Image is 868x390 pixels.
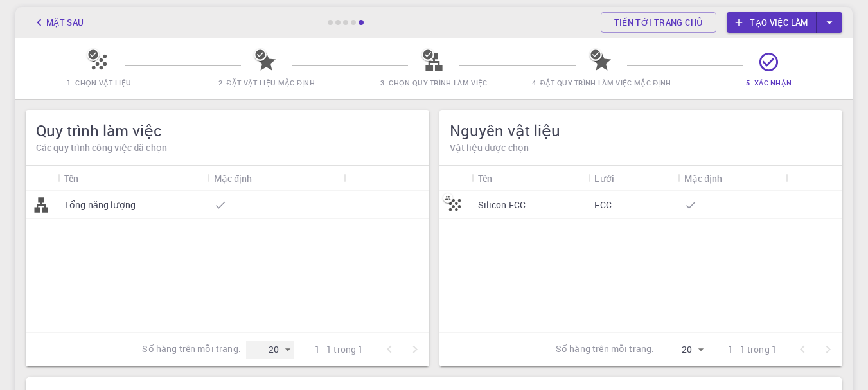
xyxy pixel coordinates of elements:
font: Hỗ trợ [28,9,64,21]
button: Loại [723,168,743,188]
font: Các quy trình công việc đã chọn [36,141,167,154]
font: Tiến tới trang chủ [614,17,704,28]
button: Loại [614,168,635,188]
font: 5. Xác nhận [746,78,792,87]
font: Vật liệu được chọn [450,141,529,154]
div: Biểu tượng [26,166,58,191]
button: Loại [492,168,513,188]
font: 4. Đặt quy trình làm việc mặc định [532,78,671,87]
div: Tên [472,166,589,191]
font: Tổng năng lượng [64,199,136,211]
div: Mặc định [208,166,344,191]
font: Silicon FCC [478,199,526,211]
font: Số hàng trên mỗi trang: [556,342,654,355]
font: 1. Chọn vật liệu [67,78,131,87]
button: Mặt sau [26,12,91,33]
font: 2. Đặt vật liệu mặc định [218,78,315,87]
font: Mặc định [214,172,252,184]
div: Tên [58,166,208,191]
font: 3. Chọn quy trình làm việc [380,78,487,87]
font: Lưới [594,172,614,184]
font: Quy trình làm việc [36,120,162,141]
font: 1–1 trong 1 [728,343,777,355]
button: Loại [252,168,273,188]
font: 1–1 trong 1 [315,343,364,355]
font: Mặt sau [46,17,84,28]
div: Biểu tượng [439,166,472,191]
font: Nguyên vật liệu [450,120,560,141]
div: Mặc định [678,166,786,191]
font: 20 [682,343,692,355]
font: 20 [269,343,279,355]
font: Mặc định [684,172,723,184]
font: Tên [64,172,78,184]
a: Tiến tới trang chủ [601,12,716,33]
button: Loại [78,168,99,188]
font: Số hàng trên mỗi trang: [142,342,240,355]
font: Tên [478,172,492,184]
a: Tạo việc làm [727,12,817,33]
div: Lưới [588,166,677,191]
font: FCC [594,199,611,211]
font: Tạo việc làm [750,17,808,28]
